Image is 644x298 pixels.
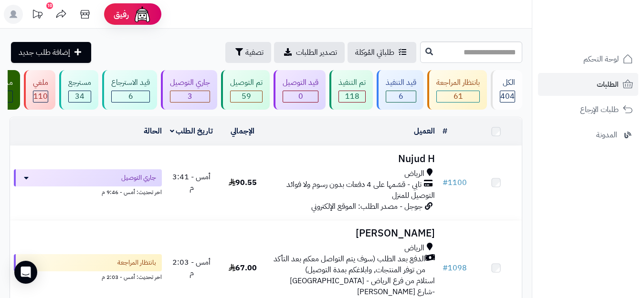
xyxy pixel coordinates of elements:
[272,70,327,110] a: قيد التوصيل 0
[188,91,192,102] span: 3
[489,70,524,110] a: الكل404
[327,70,375,110] a: تم التنفيذ 118
[538,123,638,146] a: المدونة
[538,48,638,71] a: لوحة التحكم
[375,70,425,110] a: قيد التنفيذ 6
[290,275,435,298] span: استلام من فرع الرياض - [GEOGRAPHIC_DATA] -شارع [PERSON_NAME]
[172,257,211,279] span: أمس - 2:03 م
[68,77,91,88] div: مسترجع
[348,42,416,63] a: طلباتي المُوكلة
[500,91,515,102] span: 404
[298,91,303,102] span: 0
[580,103,619,116] span: طلبات الإرجاع
[437,91,479,102] div: 61
[274,42,345,63] a: تصدير الطلبات
[404,243,424,254] span: الرياض
[114,9,129,20] span: رفيق
[583,52,619,66] span: لوحة التحكم
[33,91,48,102] span: 110
[404,168,424,179] span: الرياض
[443,125,447,137] a: #
[170,125,213,137] a: تاريخ الطلب
[311,201,422,212] span: جوجل - مصدر الطلب: الموقع الإلكتروني
[230,77,263,88] div: تم التوصيل
[283,77,318,88] div: قيد التوصيل
[112,91,149,102] div: 6
[100,70,159,110] a: قيد الاسترجاع 6
[231,91,262,102] div: 59
[69,91,91,102] div: 34
[414,125,435,137] a: العميل
[128,91,133,102] span: 6
[117,258,156,267] span: بانتظار المراجعة
[454,91,463,102] span: 61
[338,77,366,88] div: تم التنفيذ
[443,177,467,188] a: #1100
[272,254,425,276] span: الدفع بعد الطلب (سوف يتم التواصل معكم بعد التأكد من توفر المنتجات, وابلاغكم بمدة التوصيل)
[229,262,257,274] span: 67.00
[392,190,435,201] span: التوصيل للمنزل
[425,70,489,110] a: بانتظار المراجعة 61
[46,2,53,9] div: 10
[597,78,619,91] span: الطلبات
[57,70,100,110] a: مسترجع 34
[219,70,272,110] a: تم التوصيل 59
[225,42,271,63] button: تصفية
[33,77,48,88] div: ملغي
[272,154,435,164] h3: Nujud H
[283,91,318,102] div: 0
[229,177,257,188] span: 90.55
[111,77,150,88] div: قيد الاسترجاع
[436,77,480,88] div: بانتظار المراجعة
[11,42,91,63] a: إضافة طلب جديد
[14,186,162,196] div: اخر تحديث: أمس - 9:46 م
[443,177,448,188] span: #
[399,91,403,102] span: 6
[75,91,84,102] span: 34
[172,171,211,194] span: أمس - 3:41 م
[538,98,638,121] a: طلبات الإرجاع
[22,70,57,110] a: ملغي 110
[386,91,416,102] div: 6
[144,125,162,137] a: الحالة
[170,91,210,102] div: 3
[159,70,219,110] a: جاري التوصيل 3
[355,47,394,58] span: طلباتي المُوكلة
[33,91,48,102] div: 110
[443,262,448,274] span: #
[345,91,359,102] span: 118
[500,77,515,88] div: الكل
[538,73,638,96] a: الطلبات
[272,228,435,239] h3: [PERSON_NAME]
[170,77,210,88] div: جاري التوصيل
[121,173,156,183] span: جاري التوصيل
[231,125,254,137] a: الإجمالي
[286,179,422,190] span: تابي - قسّمها على 4 دفعات بدون رسوم ولا فوائد
[25,5,49,26] a: تحديثات المنصة
[133,5,152,24] img: ai-face.png
[386,77,416,88] div: قيد التنفيذ
[242,91,251,102] span: 59
[14,271,162,281] div: اخر تحديث: أمس - 2:03 م
[596,128,617,142] span: المدونة
[339,91,365,102] div: 118
[443,262,467,274] a: #1098
[245,47,264,58] span: تصفية
[14,261,37,284] div: Open Intercom Messenger
[579,22,635,42] img: logo-2.png
[19,47,70,58] span: إضافة طلب جديد
[296,47,337,58] span: تصدير الطلبات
